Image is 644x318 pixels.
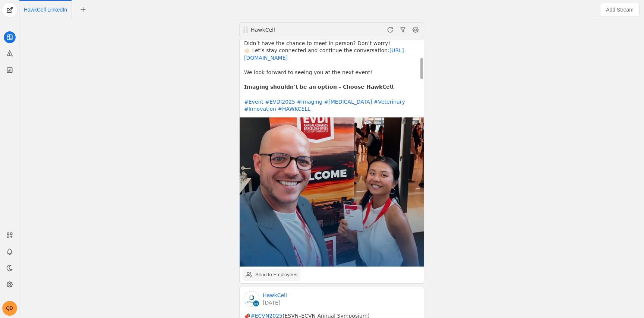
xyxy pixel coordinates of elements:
[324,99,372,105] a: #[MEDICAL_DATA]
[251,26,340,34] div: HawkCell
[250,26,340,34] div: HawkCell
[240,117,424,267] img: undefined
[278,106,310,112] a: #HAWKCELL
[76,6,90,12] app-icon-button: New Tab
[374,99,405,105] a: #Veterinary
[244,106,276,112] a: #Innovation
[24,7,67,12] span: Click to edit name
[243,269,300,281] button: Send to Employees
[297,99,322,105] a: #Imaging
[263,299,287,306] a: [DATE]
[265,99,295,105] a: #EVDI2025
[263,292,287,299] a: HawkCell
[244,292,259,306] img: cache
[600,3,640,16] button: Add Stream
[244,99,263,105] a: #Event
[2,301,17,316] button: QD
[255,271,297,278] div: Send to Employees
[606,6,634,13] span: Add Stream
